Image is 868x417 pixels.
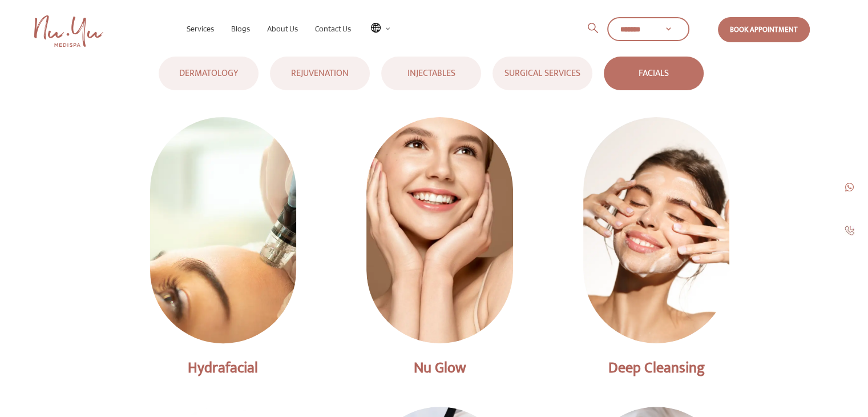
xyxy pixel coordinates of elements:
[366,117,512,343] img: Nu Glow
[384,66,478,81] div: INJECTABLES
[231,24,250,33] span: Blogs
[128,83,318,377] img: hydrafacial
[607,66,701,81] div: FACIALS
[315,24,351,33] span: Contact Us
[565,360,748,376] div: Deep Cleansing
[495,66,590,81] div: SURGICAL SERVICES
[348,360,531,376] div: Nu Glow
[273,66,367,81] div: REJUVENATION
[845,226,854,235] img: call-1.jpg
[267,24,298,33] span: About Us
[162,66,256,81] div: DERMATOLOGY
[583,117,729,343] img: Deep Cleansing
[132,360,314,376] div: Hydrafacial
[223,25,259,33] a: Blogs
[34,15,103,47] img: Nu Yu Medispa Home
[718,17,810,42] a: Book Appointment
[187,24,214,33] span: Services
[34,15,106,47] a: Nu Yu MediSpa
[306,25,360,33] a: Contact Us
